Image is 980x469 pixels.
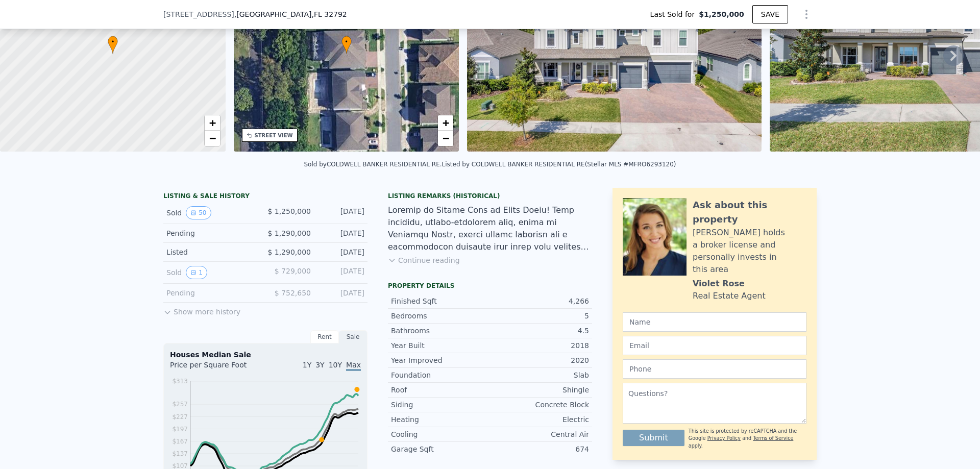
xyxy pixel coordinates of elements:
div: Shingle [490,385,589,395]
span: [STREET_ADDRESS] [163,9,234,19]
div: Bedrooms [391,311,490,321]
tspan: $313 [172,378,188,385]
div: Central Air [490,429,589,439]
div: Year Built [391,340,490,351]
div: Rent [310,330,339,343]
span: Last Sold for [650,9,699,19]
span: • [341,37,352,46]
div: [DATE] [319,206,364,219]
tspan: $197 [172,426,188,433]
div: Pending [166,228,257,238]
span: $ 729,000 [275,267,311,275]
input: Name [623,312,806,332]
div: Cooling [391,429,490,439]
div: Bathrooms [391,326,490,336]
div: [PERSON_NAME] holds a broker license and personally invests in this area [693,227,806,276]
button: Submit [623,430,684,446]
span: 1Y [303,361,311,369]
div: Loremip do Sitame Cons ad Elits Doeiu! Temp incididu, utlabo-etdolorem aliq, enima mi Veniamqu No... [388,204,592,253]
tspan: $227 [172,413,188,421]
div: Listed [166,247,257,257]
div: STREET VIEW [255,132,293,139]
div: Sold [166,266,257,279]
button: View historical data [186,206,211,219]
button: Continue reading [388,255,460,265]
div: Price per Square Foot [170,360,265,376]
div: Finished Sqft [391,296,490,306]
div: 5 [490,311,589,321]
div: Roof [391,385,490,395]
div: Sold [166,206,257,219]
div: Year Improved [391,355,490,365]
span: + [443,116,449,129]
div: Sold by COLDWELL BANKER RESIDENTIAL RE . [304,161,442,168]
input: Email [623,336,806,355]
span: 10Y [329,361,342,369]
tspan: $257 [172,401,188,408]
tspan: $167 [172,438,188,445]
div: 2018 [490,340,589,351]
div: • [108,36,118,54]
span: $ 1,250,000 [267,207,311,215]
span: $ 752,650 [275,289,311,297]
div: Garage Sqft [391,444,490,454]
div: Foundation [391,370,490,380]
span: • [108,37,118,46]
input: Phone [623,359,806,379]
a: Zoom out [438,131,453,146]
span: , FL 32792 [311,10,347,18]
span: 3Y [315,361,324,369]
div: Pending [166,288,257,298]
div: [DATE] [319,247,364,257]
div: Property details [388,282,592,290]
div: 2020 [490,355,589,365]
div: 4,266 [490,296,589,306]
span: $ 1,290,000 [267,229,311,237]
div: Sale [339,330,367,343]
span: − [443,132,449,144]
div: [DATE] [319,228,364,238]
a: Zoom in [438,115,453,131]
div: 4.5 [490,326,589,336]
span: $1,250,000 [699,9,744,19]
div: Ask about this property [693,198,806,227]
a: Terms of Service [753,435,793,441]
div: Violet Rose [693,278,745,290]
div: Listing Remarks (Historical) [388,192,592,200]
div: • [341,36,352,54]
span: + [209,116,215,129]
div: Listed by COLDWELL BANKER RESIDENTIAL RE (Stellar MLS #MFRO6293120) [442,161,676,168]
span: Max [346,361,361,371]
span: $ 1,290,000 [267,248,311,256]
a: Privacy Policy [707,435,741,441]
button: Show Options [796,4,817,24]
div: Heating [391,414,490,425]
div: Slab [490,370,589,380]
a: Zoom out [205,131,220,146]
div: 674 [490,444,589,454]
span: − [209,132,215,144]
div: LISTING & SALE HISTORY [163,192,367,202]
div: Houses Median Sale [170,350,361,360]
div: Siding [391,400,490,410]
div: [DATE] [319,288,364,298]
div: Real Estate Agent [693,290,766,302]
button: SAVE [752,5,788,23]
div: This site is protected by reCAPTCHA and the Google and apply. [689,428,806,450]
div: Electric [490,414,589,425]
a: Zoom in [205,115,220,131]
span: , [GEOGRAPHIC_DATA] [234,9,347,19]
button: View historical data [186,266,207,279]
tspan: $137 [172,450,188,457]
div: [DATE] [319,266,364,279]
div: Concrete Block [490,400,589,410]
button: Show more history [163,303,240,317]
